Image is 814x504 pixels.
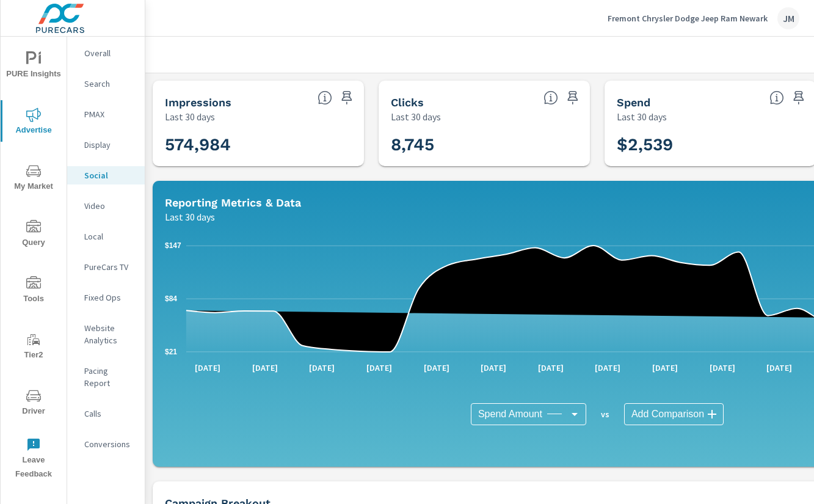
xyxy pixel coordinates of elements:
text: $147 [165,241,181,250]
p: Search [84,78,135,90]
div: Spend Amount [471,403,586,425]
div: Search [67,75,145,93]
div: Calls [67,404,145,423]
div: JM [777,7,799,29]
span: Save this to your personalized report [337,88,357,108]
p: [DATE] [358,362,401,374]
p: Last 30 days [165,109,215,124]
p: Last 30 days [165,210,215,224]
p: [DATE] [300,362,343,374]
span: Query [4,220,63,250]
p: Video [84,200,135,212]
p: Website Analytics [84,322,135,346]
text: $84 [165,294,177,303]
div: Overall [67,44,145,62]
h3: 8,745 [391,134,578,155]
p: Last 30 days [391,109,441,124]
p: [DATE] [244,362,286,374]
p: PureCars TV [84,261,135,273]
p: vs [586,409,624,420]
p: Local [84,230,135,243]
span: Save this to your personalized report [789,88,809,108]
span: The number of times an ad was shown on your behalf. [318,90,332,105]
p: [DATE] [758,362,801,374]
span: Tools [4,276,63,306]
h3: 574,984 [165,134,352,155]
div: Pacing Report [67,362,145,392]
div: Add Comparison [624,403,724,425]
p: Overall [84,47,135,59]
span: Save this to your personalized report [563,88,583,108]
p: Conversions [84,438,135,450]
span: Driver [4,389,63,418]
p: Calls [84,407,135,420]
p: [DATE] [186,362,229,374]
div: Website Analytics [67,319,145,349]
p: PMAX [84,108,135,120]
p: [DATE] [586,362,629,374]
div: Conversions [67,435,145,453]
div: Display [67,136,145,154]
p: [DATE] [472,362,515,374]
p: [DATE] [701,362,744,374]
span: My Market [4,164,63,194]
span: The amount of money spent on advertising during the period. [769,90,784,105]
span: Leave Feedback [4,437,63,481]
span: Spend Amount [478,408,542,420]
h5: Clicks [391,96,424,109]
div: Fixed Ops [67,288,145,307]
span: Advertise [4,108,63,137]
p: Fremont Chrysler Dodge Jeep Ram Newark [608,13,768,24]
div: Local [67,227,145,246]
h5: Reporting Metrics & Data [165,196,301,209]
h3: $2,539 [617,134,804,155]
p: Last 30 days [617,109,667,124]
span: Tier2 [4,332,63,362]
p: [DATE] [529,362,572,374]
div: PMAX [67,105,145,123]
p: [DATE] [644,362,686,374]
div: nav menu [1,37,67,486]
p: Pacing Report [84,365,135,389]
h5: Impressions [165,96,231,109]
div: PureCars TV [67,258,145,276]
div: Social [67,166,145,184]
p: Fixed Ops [84,291,135,304]
p: Display [84,139,135,151]
div: Video [67,197,145,215]
span: Add Comparison [631,408,704,420]
h5: Spend [617,96,650,109]
p: Social [84,169,135,181]
p: [DATE] [415,362,458,374]
text: $21 [165,348,177,356]
span: PURE Insights [4,51,63,81]
span: The number of times an ad was clicked by a consumer. [543,90,558,105]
